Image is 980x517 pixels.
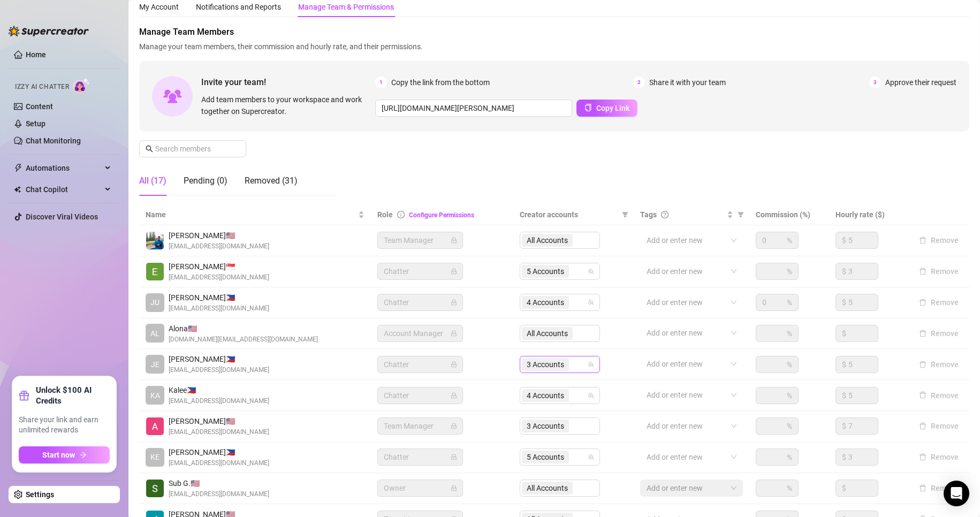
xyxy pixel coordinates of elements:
span: Kalee 🇵🇭 [169,384,269,396]
span: KA [150,390,160,401]
button: Remove [915,296,963,309]
span: [EMAIL_ADDRESS][DOMAIN_NAME] [169,458,269,468]
div: Removed (31) [245,174,298,187]
span: 3 Accounts [522,358,569,371]
span: Manage your team members, their commission and hourly rate, and their permissions. [139,41,969,52]
button: Copy Link [576,100,637,117]
span: copy [584,104,592,111]
button: Remove [915,451,963,463]
button: Remove [915,234,963,247]
span: Invite your team! [201,75,375,89]
span: [DOMAIN_NAME][EMAIL_ADDRESS][DOMAIN_NAME] [169,334,318,345]
span: Share your link and earn unlimited rewards [19,415,110,436]
span: [EMAIL_ADDRESS][DOMAIN_NAME] [169,303,269,314]
img: AI Chatter [73,78,90,93]
span: Chatter [384,449,457,465]
span: 3 [869,77,881,88]
span: Copy Link [596,104,629,112]
span: JE [151,359,159,370]
span: Account Manager [384,325,457,341]
button: Start nowarrow-right [19,446,110,463]
span: Copy the link from the bottom [391,77,490,88]
span: [EMAIL_ADDRESS][DOMAIN_NAME] [169,365,269,375]
span: JU [150,296,159,308]
span: Team Manager [384,232,457,248]
span: Tags [640,209,657,221]
span: team [588,454,594,460]
span: Sub G. 🇺🇸 [169,477,269,489]
a: Settings [26,490,54,499]
span: filter [620,207,630,223]
div: All (17) [139,174,166,187]
button: Remove [915,389,963,402]
a: Setup [26,119,45,128]
span: gift [19,390,29,401]
th: Commission (%) [749,204,829,225]
span: Creator accounts [520,209,618,221]
a: Discover Viral Videos [26,212,98,221]
span: Chat Copilot [26,181,102,198]
a: Content [26,102,53,111]
span: lock [451,392,457,399]
span: Izzy AI Chatter [15,82,69,92]
img: Eduardo Leon Jr [146,263,164,280]
img: Alexicon Ortiaga [146,417,164,435]
span: Team Manager [384,418,457,434]
span: Chatter [384,263,457,279]
span: team [588,361,594,368]
span: team [588,392,594,399]
button: Remove [915,327,963,340]
a: Chat Monitoring [26,136,81,145]
span: Chatter [384,387,457,404]
span: 4 Accounts [522,296,569,309]
span: 5 Accounts [527,265,564,277]
button: Remove [915,420,963,432]
span: [PERSON_NAME] 🇵🇭 [169,446,269,458]
span: lock [451,423,457,429]
span: [PERSON_NAME] 🇸🇬 [169,261,269,272]
span: Manage Team Members [139,26,969,39]
span: filter [622,211,628,218]
span: Approve their request [885,77,956,88]
span: Chatter [384,356,457,372]
span: team [588,268,594,275]
span: [PERSON_NAME] 🇺🇸 [169,415,269,427]
span: 5 Accounts [527,451,564,463]
a: Configure Permissions [409,211,474,219]
span: [EMAIL_ADDRESS][DOMAIN_NAME] [169,396,269,406]
span: 4 Accounts [527,296,564,308]
span: lock [451,237,457,244]
span: Chatter [384,294,457,310]
span: [EMAIL_ADDRESS][DOMAIN_NAME] [169,427,269,437]
span: KE [150,451,159,463]
span: lock [451,299,457,306]
div: Pending (0) [184,174,227,187]
span: lock [451,268,457,275]
span: 3 Accounts [527,359,564,370]
th: Name [139,204,371,225]
strong: Unlock $100 AI Credits [36,385,110,406]
span: team [588,299,594,306]
div: Notifications and Reports [196,1,281,13]
th: Hourly rate ($) [829,204,908,225]
img: Emad Ataei [146,232,164,249]
span: 5 Accounts [522,265,569,278]
span: [PERSON_NAME] 🇺🇸 [169,230,269,241]
span: filter [738,211,744,218]
span: Share it with your team [649,77,726,88]
span: lock [451,485,457,491]
span: question-circle [661,211,668,218]
a: Home [26,50,46,59]
span: Role [377,210,393,219]
span: 2 [633,77,645,88]
button: Remove [915,358,963,371]
span: lock [451,454,457,460]
span: [PERSON_NAME] 🇵🇭 [169,353,269,365]
span: filter [735,207,746,223]
span: 4 Accounts [522,389,569,402]
span: [PERSON_NAME] 🇵🇭 [169,292,269,303]
button: Remove [915,265,963,278]
img: logo-BBDzfeDw.svg [9,26,89,36]
span: search [146,145,153,153]
div: Open Intercom Messenger [944,481,969,506]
